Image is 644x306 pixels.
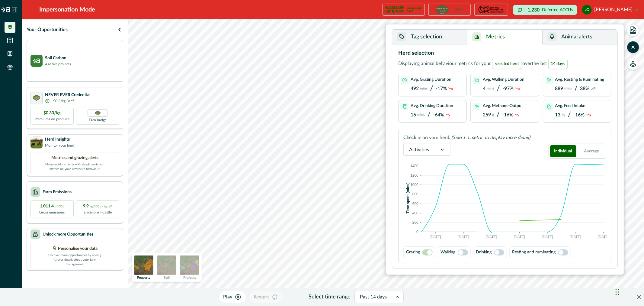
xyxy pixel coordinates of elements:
p: Uncover more opportunities by adding further details about your farm management. [45,252,105,267]
p: / [568,111,571,119]
span: 14 days [548,59,568,69]
p: Soil Carbon [45,55,71,61]
p: Premiums on produce [35,116,70,122]
p: Deferred ACCUs [542,8,573,12]
p: Property [137,276,151,279]
p: 259 [483,112,491,118]
p: Emissions - Cattle [84,210,112,215]
p: Avg. Drinking Duration [411,103,453,109]
p: 4 active projects [45,61,71,67]
p: Personalise your data [58,246,98,252]
p: / [575,84,578,93]
button: Metrics [467,30,542,44]
p: mins [420,86,428,90]
button: Individual [550,145,576,157]
p: 9.9 [83,203,112,210]
p: Projects [183,276,196,279]
text: [DATE] [514,235,525,239]
p: mins [565,86,572,90]
p: (Select a metric to display more detail) [451,134,530,141]
text: 800 [412,192,418,196]
text: 1200 [410,173,418,177]
p: Metrics and grazing alerts [51,155,98,161]
text: [DATE] [598,235,609,239]
button: Tag selection [392,30,467,44]
p: NEVER EVER Credential [45,92,90,98]
p: -64% [433,112,444,118]
p: +$0.3/kg Beef [51,98,74,104]
img: projects preview [180,256,199,275]
text: 400 [412,211,418,215]
span: t CO2e [55,205,64,208]
img: soil preview [157,256,176,275]
button: Play [218,291,246,303]
button: Restart [249,291,283,303]
button: Average [579,145,605,157]
p: / [430,84,433,93]
p: Herd Insights [45,136,74,143]
text: [DATE] [430,235,441,239]
p: Gross emissions [40,210,65,215]
p: 1,011.4 [40,203,64,210]
p: -17% [436,86,447,92]
img: property preview [134,256,153,275]
p: mins [487,86,494,90]
p: g [492,112,494,117]
p: / [497,84,500,93]
text: Time spent (mins) [406,183,410,213]
p: kg [562,112,566,117]
span: selected herd [492,59,521,69]
p: Tier 2 [456,8,463,11]
p: Resting and ruminating [512,249,556,256]
p: Earn badge [89,117,107,123]
p: / [427,111,431,119]
text: 200 [412,220,418,225]
text: 1400 [410,164,418,168]
button: justin costello[PERSON_NAME] [582,2,638,17]
p: Independent Audit [407,7,422,13]
text: 0 [416,230,418,234]
p: Your Opportunities [27,26,68,33]
p: 492 [411,86,419,92]
p: $0.30/kg [44,110,61,116]
p: Drinking [476,249,492,256]
div: Drag [616,283,619,301]
p: Unlock more Opportunities [43,231,93,238]
p: Make decisions faster with simple alerts and metrics on your livestock’s behaviour. [45,161,105,171]
img: certification logo [436,5,448,15]
p: / [496,111,500,119]
text: [DATE] [570,235,581,239]
p: Walking [441,249,455,256]
p: 38% [580,86,590,92]
img: Logo [1,7,10,12]
p: Select time range [309,293,351,301]
p: Soil [164,276,170,279]
div: Impersonation Mode [39,5,95,14]
img: certification logo [33,95,40,101]
p: 4 [483,86,485,92]
text: [DATE] [486,235,497,239]
text: 1000 [410,183,418,187]
p: Farm Emissions [43,189,72,195]
p: Check in on your herd. [403,134,450,141]
text: 600 [412,202,418,206]
p: Restart [254,293,269,301]
p: 1,230 [527,8,540,12]
p: Avg. Resting & Ruminating [555,77,604,82]
button: Animal alerts [543,30,617,44]
p: Avg. Feed Intake [555,103,585,109]
p: Avg. Methane Output [483,103,523,109]
span: kg CO2e / kg LW [90,205,112,208]
p: Herd selection [398,49,434,57]
img: certification logo [385,5,404,15]
p: 16 [411,112,416,118]
iframe: Chat Widget [614,277,644,306]
p: Grazing [406,249,420,256]
p: Monitor your herd [45,143,74,148]
p: -16% [574,112,585,118]
p: Avg. Grazing Duration [411,77,451,82]
img: certification logo [478,5,505,15]
p: mins [417,112,425,117]
p: 889 [555,86,563,92]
